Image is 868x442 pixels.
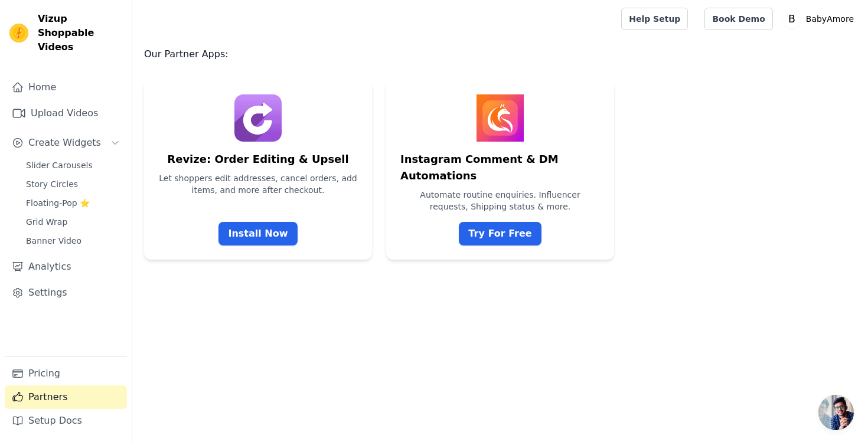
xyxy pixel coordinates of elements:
img: Instagram Comment & DM Automations logo [477,94,524,142]
h5: Instagram Comment & DM Automations [400,151,600,184]
p: Automate routine enquiries. Influencer requests, Shipping status & more. [400,189,600,212]
button: Create Widgets [5,131,127,155]
a: Partners [5,385,127,409]
a: Slider Carousels [19,157,127,173]
a: Pricing [5,362,127,385]
a: Grid Wrap [19,214,127,230]
span: Banner Video [26,235,81,247]
img: Revize: Order Editing & Upsell logo [234,94,282,142]
span: Slider Carousels [26,159,93,171]
a: Banner Video [19,233,127,249]
a: Settings [5,281,127,305]
a: Upload Videos [5,102,127,125]
a: Book Demo [704,8,772,30]
a: Install Now [218,222,297,245]
h5: Revize: Order Editing & Upsell [167,151,348,168]
span: Story Circles [26,178,78,190]
a: Story Circles [19,176,127,192]
a: Home [5,76,127,99]
a: Analytics [5,255,127,279]
img: Vizup [9,24,28,42]
a: Open chat [818,395,854,430]
p: BabyAmore [801,8,859,30]
span: Grid Wrap [26,216,67,228]
button: B BabyAmore [782,8,859,30]
a: Help Setup [621,8,688,30]
span: Vizup Shoppable Videos [38,12,122,54]
a: Try For Free [459,222,541,245]
a: Setup Docs [5,409,127,433]
p: Let shoppers edit addresses, cancel orders, add items, and more after checkout. [158,172,358,196]
a: Floating-Pop ⭐ [19,195,127,211]
span: Create Widgets [28,136,101,150]
h4: Our Partner Apps: [144,47,856,61]
span: Floating-Pop ⭐ [26,197,90,209]
text: B [788,13,795,25]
